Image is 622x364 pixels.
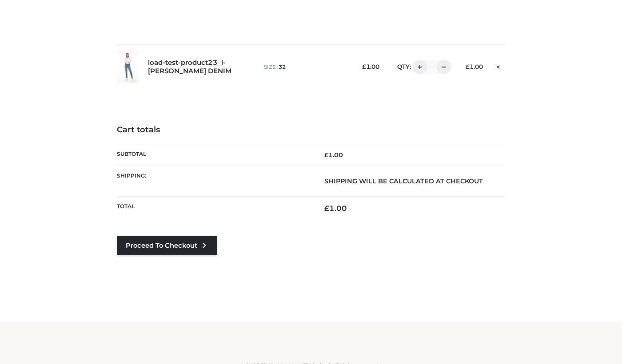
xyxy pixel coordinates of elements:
bdi: 1.00 [362,63,379,70]
a: Remove this item [492,60,505,71]
a: Proceed to Checkout [117,236,217,255]
bdi: 1.00 [466,63,483,70]
th: Shipping: [117,166,311,196]
span: £ [324,204,329,213]
th: Subtotal [117,144,311,166]
img: load-test-product23_l-PARKER SMITH DENIM - 32 [117,50,139,83]
span: £ [324,151,328,159]
h4: Cart totals [117,125,505,135]
div: QTY: [388,60,448,74]
span: 32 [279,63,286,70]
strong: Shipping will be calculated at checkout [324,177,483,185]
a: load-test-product23_l-[PERSON_NAME] DENIM [148,59,244,75]
bdi: 1.00 [324,151,343,159]
bdi: 1.00 [324,204,347,213]
th: Total [117,197,311,220]
span: £ [466,63,470,70]
p: size : [264,63,344,71]
span: £ [362,63,366,70]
